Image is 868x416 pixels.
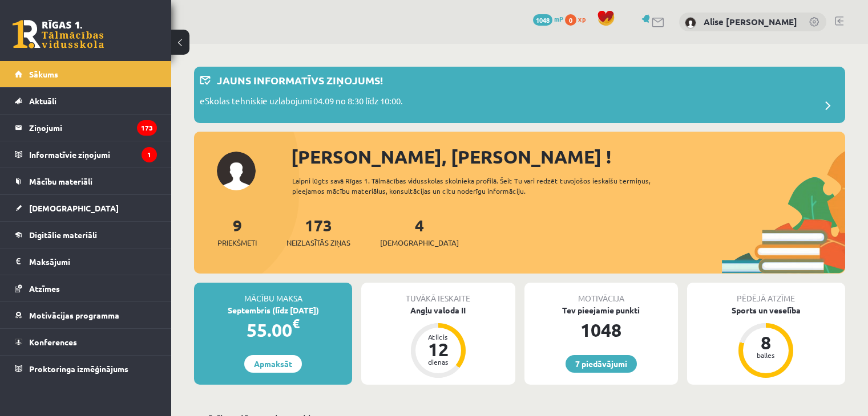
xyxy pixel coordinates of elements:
[687,304,845,380] a: Sports un veselība 8 balles
[380,215,459,248] a: 4[DEMOGRAPHIC_DATA]
[15,141,157,168] a: Informatīvie ziņojumi1
[687,283,845,304] div: Pēdējā atzīme
[244,355,302,373] a: Apmaksāt
[15,302,157,328] a: Motivācijas programma
[29,283,60,293] span: Atzīmes
[704,16,797,27] a: Alise [PERSON_NAME]
[15,275,157,301] a: Atzīmes
[292,176,683,196] div: Laipni lūgts savā Rīgas 1. Tālmācības vidusskolas skolnieka profilā. Šeit Tu vari redzēt tuvojošo...
[524,283,678,304] div: Motivācija
[749,352,783,358] div: balles
[217,237,257,248] span: Priekšmeti
[217,72,383,88] p: Jauns informatīvs ziņojums!
[524,304,678,316] div: Tev pieejamie punkti
[15,61,157,87] a: Sākums
[421,358,455,365] div: dienas
[15,356,157,382] a: Proktoringa izmēģinājums
[29,364,128,374] span: Proktoringa izmēģinājums
[361,304,515,380] a: Angļu valoda II Atlicis 12 dienas
[29,96,56,106] span: Aktuāli
[200,95,403,111] p: eSkolas tehniskie uzlabojumi 04.09 no 8:30 līdz 10:00.
[29,230,97,240] span: Digitālie materiāli
[29,115,157,141] legend: Ziņojumi
[292,315,300,332] span: €
[15,195,157,221] a: [DEMOGRAPHIC_DATA]
[15,168,157,194] a: Mācību materiāli
[200,72,839,117] a: Jauns informatīvs ziņojums! eSkolas tehniskie uzlabojumi 04.09 no 8:30 līdz 10:00.
[29,337,77,347] span: Konferences
[578,14,586,23] span: xp
[361,304,515,316] div: Angļu valoda II
[29,69,58,79] span: Sākums
[15,248,157,275] a: Maksājumi
[15,329,157,355] a: Konferences
[286,215,350,248] a: 173Neizlasītās ziņas
[194,283,352,304] div: Mācību maksa
[533,14,552,26] span: 1048
[194,316,352,344] div: 55.00
[15,88,157,114] a: Aktuāli
[15,222,157,248] a: Digitālie materiāli
[142,147,157,162] i: 1
[380,237,459,248] span: [DEMOGRAPHIC_DATA]
[194,304,352,316] div: Septembris (līdz [DATE])
[29,141,157,168] legend: Informatīvie ziņojumi
[565,14,591,23] a: 0 xp
[361,283,515,304] div: Tuvākā ieskaite
[685,17,696,28] img: Alise Aleksa Vītola
[554,14,563,23] span: mP
[533,14,563,23] a: 1048 mP
[29,248,157,275] legend: Maksājumi
[291,143,845,170] div: [PERSON_NAME], [PERSON_NAME] !
[137,120,157,136] i: 173
[749,333,783,352] div: 8
[15,115,157,141] a: Ziņojumi173
[29,203,119,213] span: [DEMOGRAPHIC_DATA]
[29,176,92,186] span: Mācību materiāli
[286,237,350,248] span: Neizlasītās ziņas
[13,20,104,48] a: Rīgas 1. Tālmācības vidusskola
[524,316,678,344] div: 1048
[687,304,845,316] div: Sports un veselība
[217,215,257,248] a: 9Priekšmeti
[29,310,119,320] span: Motivācijas programma
[421,340,455,358] div: 12
[565,14,576,26] span: 0
[421,333,455,340] div: Atlicis
[566,355,637,373] a: 7 piedāvājumi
